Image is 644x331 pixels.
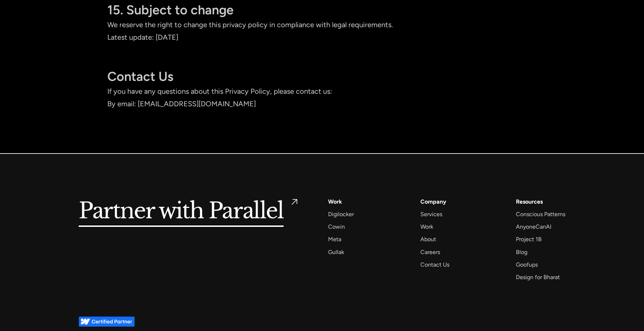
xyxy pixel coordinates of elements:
[516,209,565,219] a: Conscious Patterns
[107,2,234,18] strong: 15. Subject to change
[516,260,538,269] a: Goofups
[107,98,537,110] p: By email: [EMAIL_ADDRESS][DOMAIN_NAME]
[420,247,440,257] a: Careers
[79,197,284,226] h5: Partner with Parallel
[420,234,436,244] a: About
[516,222,551,232] a: AnyoneCanAI
[516,234,542,244] a: Project 1B
[420,197,446,206] a: Company
[328,209,354,219] a: Digilocker
[107,31,537,44] p: Latest update: [DATE]
[107,19,537,31] p: We reserve the right to change this privacy policy in compliance with legal requirements.
[328,197,342,206] a: Work
[420,209,442,219] a: Services
[516,272,560,282] a: Design for Bharat
[107,85,537,98] p: If you have any questions about this Privacy Policy, please contact us:
[328,247,344,257] a: Gullak
[79,197,299,226] a: Partner with Parallel
[328,234,341,244] a: Meta
[420,222,433,232] a: Work
[420,260,449,269] a: Contact Us
[516,197,543,206] div: Resources
[328,222,345,232] a: Cowin
[516,247,527,257] a: Blog
[107,69,174,84] strong: Contact Us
